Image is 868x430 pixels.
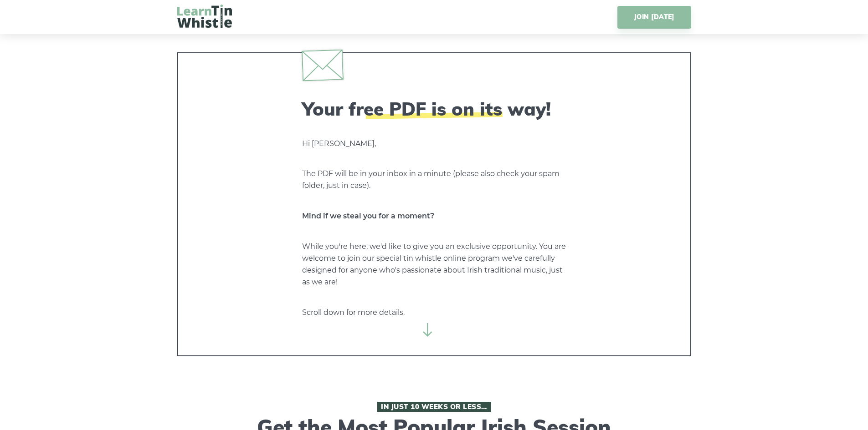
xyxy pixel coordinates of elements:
[302,212,434,220] strong: Mind if we steal you for a moment?
[177,5,232,28] img: LearnTinWhistle.com
[377,402,491,412] span: In Just 10 Weeks or Less…
[617,6,691,29] a: JOIN [DATE]
[302,138,566,150] p: Hi [PERSON_NAME],
[302,168,566,192] p: The PDF will be in your inbox in a minute (please also check your spam folder, just in case).
[302,241,566,288] p: While you're here, we'd like to give you an exclusive opportunity. You are welcome to join our sp...
[302,98,566,120] h2: Your free PDF is on its way!
[301,49,343,81] img: envelope.svg
[302,307,566,319] p: Scroll down for more details.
